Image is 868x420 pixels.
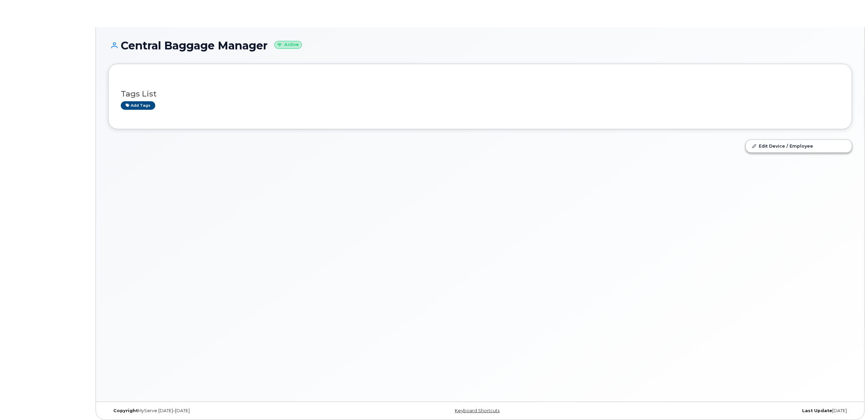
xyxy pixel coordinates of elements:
[604,408,852,414] div: [DATE]
[108,40,852,51] h1: Central Baggage Manager
[274,41,302,49] small: Active
[802,408,832,413] strong: Last Update
[746,140,852,152] a: Edit Device / Employee
[121,101,155,110] a: Add tags
[121,90,839,98] h3: Tags List
[455,408,500,413] a: Keyboard Shortcuts
[113,408,138,413] strong: Copyright
[108,408,356,414] div: MyServe [DATE]–[DATE]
